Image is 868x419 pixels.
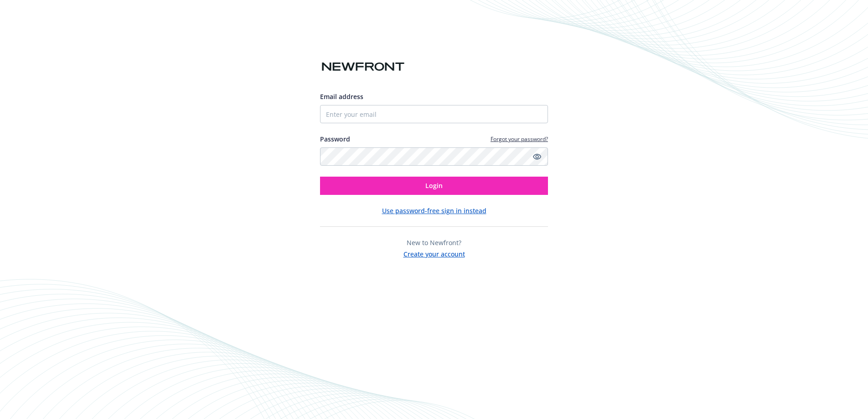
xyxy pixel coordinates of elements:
button: Use password-free sign in instead [382,206,486,215]
label: Password [320,134,350,144]
span: New to Newfront? [407,238,461,247]
input: Enter your password [320,147,548,166]
span: Email address [320,92,363,101]
a: Forgot your password? [491,135,548,143]
span: Login [425,181,443,190]
img: Newfront logo [320,59,406,75]
button: Login [320,177,548,195]
button: Create your account [403,247,465,259]
input: Enter your email [320,105,548,123]
a: Show password [532,151,542,162]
